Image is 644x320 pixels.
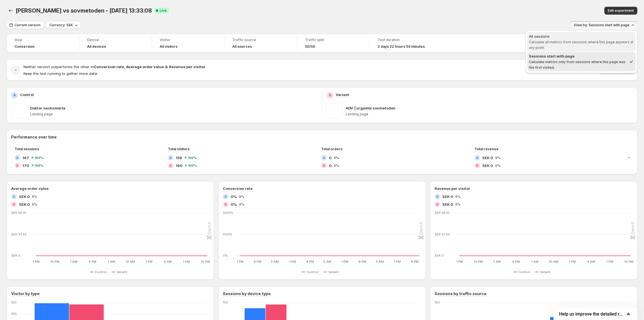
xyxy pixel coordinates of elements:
[239,195,244,198] span: 0%
[223,291,271,297] h3: Sessions by device type
[476,156,478,159] h2: A
[435,254,444,257] text: SEK 0
[455,195,461,198] span: 0%
[455,203,461,206] span: 0%
[11,300,16,304] text: 120
[15,37,71,49] a: GoalConversion
[305,37,362,49] a: Traffic split50/50
[435,211,450,215] text: SEK 95.10
[176,155,182,161] span: 156
[183,260,190,264] text: 1 PM
[328,270,339,274] span: Variant
[35,156,44,159] span: 100%
[306,260,314,264] text: 9 PM
[223,211,233,215] text: 1000%
[323,164,325,167] h2: B
[23,71,98,76] span: Keep the test running to gather more data.
[13,93,16,97] h2: A
[442,194,453,199] span: SEK 0
[89,260,96,264] text: 4 PM
[117,270,127,274] span: Variant
[70,260,77,264] text: 7 AM
[169,65,205,69] strong: Revenue per visitor
[531,260,538,264] text: 1 AM
[512,260,520,264] text: 4 PM
[20,92,34,97] p: Control
[456,260,463,264] text: 1 PM
[435,232,450,236] text: SEK 47.55
[225,195,227,198] h2: A
[329,155,331,161] span: 0
[358,260,366,264] text: 9 PM
[254,260,261,264] text: 9 PM
[624,260,633,264] text: 10 PM
[13,203,15,206] h2: B
[32,203,37,206] span: 0%
[232,38,289,42] span: Traffic source
[33,260,40,264] text: 1 PM
[549,260,558,264] text: 10 AM
[378,44,425,49] span: 2 days 22 hours 54 minutes
[493,260,501,264] text: 7 AM
[223,186,252,191] h3: Conversion rate
[323,269,341,275] button: Variant
[625,153,633,161] button: Expand chart
[15,44,35,49] span: Conversion
[176,163,182,168] span: 160
[112,269,129,275] button: Variant
[474,260,483,264] text: 10 PM
[239,203,244,206] span: 0%
[608,8,634,13] span: Edit experiment
[30,112,318,116] p: Landing page
[23,65,206,69] span: Neither version outperforms the other in .
[336,92,349,97] p: Variant
[513,269,532,275] button: Control
[188,164,197,167] span: 100%
[11,254,20,257] text: SEK 0
[11,291,40,297] h3: Visitor by type
[168,147,190,151] span: Total visitors
[237,260,244,264] text: 1 PM
[474,147,498,151] span: Total revenue
[19,202,30,207] span: SEK 0
[436,203,438,206] h2: B
[334,164,339,167] span: 0%
[15,147,39,151] span: Total sessions
[19,194,30,199] span: SEK 0
[232,37,289,49] a: Traffic sourceAll sources
[482,155,493,161] span: SEK 0
[495,164,500,167] span: 0%
[87,38,144,42] span: Device
[16,156,18,159] h2: A
[559,311,632,317] button: Show survey - Help us improve the detailed report for A/B campaigns
[145,260,152,264] text: 7 PM
[124,65,125,69] strong: ,
[569,260,576,264] text: 7 PM
[164,260,172,264] text: 4 AM
[570,21,637,29] button: View by: Sessions start with page
[16,164,18,167] h2: B
[223,300,228,304] text: 150
[11,211,26,215] text: SEK 95.10
[378,38,435,42] span: Test duration
[11,103,27,119] img: Doktor nacksmärta
[289,260,296,264] text: 1 PM
[11,232,27,236] text: SEK 47.55
[323,156,325,159] h2: A
[334,156,339,159] span: 0%
[7,21,44,29] button: Current version
[346,112,633,116] p: Landing page
[378,37,435,49] a: Test duration2 days 22 hours 54 minutes
[341,260,348,264] text: 1 PM
[305,38,362,42] span: Traffic split
[225,203,227,206] h2: B
[435,186,470,191] h3: Revenue per visitor
[32,195,37,198] span: 0%
[604,7,637,15] button: Edit experiment
[587,260,595,264] text: 4 AM
[126,65,164,69] strong: Average order value
[223,232,232,236] text: 500%
[305,44,315,49] span: 50/50
[87,44,106,49] h4: All devices
[394,260,401,264] text: 1 PM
